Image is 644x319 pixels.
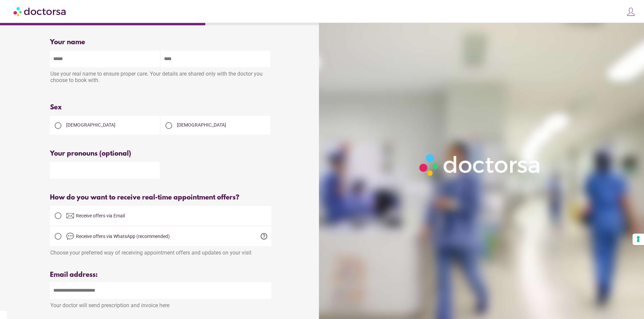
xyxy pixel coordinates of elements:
div: Use your real name to ensure proper care. Your details are shared only with the doctor you choose... [50,67,271,88]
img: chat [66,232,74,240]
span: [DEMOGRAPHIC_DATA] [66,122,115,128]
span: Receive offers via Email [76,213,125,218]
span: [DEMOGRAPHIC_DATA] [177,122,226,128]
img: email [66,212,74,220]
div: Choose your preferred way of receiving appointment offers and updates on your visit [50,246,271,256]
div: Your doctor will send prescription and invoice here [50,299,271,309]
span: Receive offers via WhatsApp (recommended) [76,234,170,239]
div: How do you want to receive real-time appointment offers? [50,194,271,202]
div: Your name [50,38,271,46]
div: Your pronouns (optional) [50,150,271,158]
img: Logo-Doctorsa-trans-White-partial-flat.png [416,151,545,179]
img: icons8-customer-100.png [626,7,636,17]
span: help [260,232,268,240]
div: Email address: [50,271,271,279]
button: Your consent preferences for tracking technologies [633,234,644,245]
img: Doctorsa.com [14,4,67,19]
div: Sex [50,104,271,111]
